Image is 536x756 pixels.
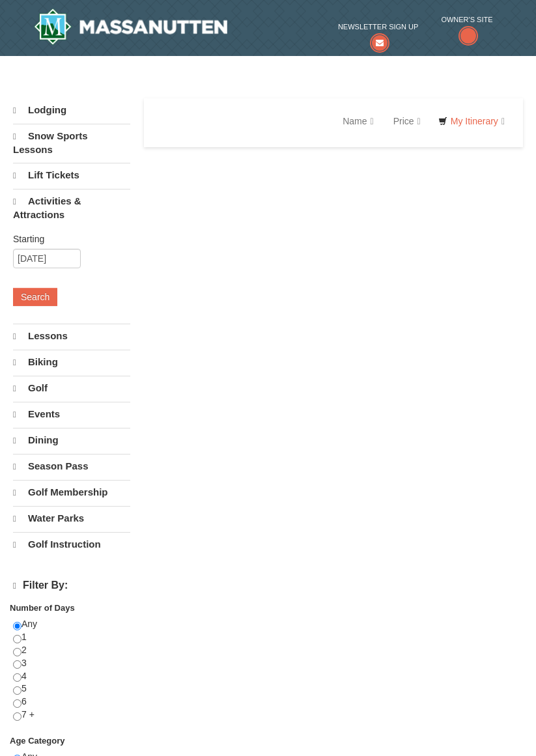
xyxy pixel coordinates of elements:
[333,108,383,134] a: Name
[384,108,430,134] a: Price
[34,8,228,45] img: Massanutten Resort Logo
[13,580,130,592] h4: Filter By:
[13,98,130,122] a: Lodging
[441,13,492,47] a: Owner's Site
[338,20,418,47] a: Newsletter Sign Up
[13,532,130,557] a: Golf Instruction
[13,350,130,374] a: Biking
[10,736,65,746] strong: Age Category
[430,111,513,131] a: My Itinerary
[13,480,130,505] a: Golf Membership
[34,8,228,45] a: Massanutten Resort
[13,288,57,306] button: Search
[13,324,130,348] a: Lessons
[441,13,492,26] span: Owner's Site
[10,603,75,613] strong: Number of Days
[13,189,130,227] a: Activities & Attractions
[13,428,130,453] a: Dining
[13,506,130,531] a: Water Parks
[338,20,418,33] span: Newsletter Sign Up
[13,454,130,479] a: Season Pass
[13,163,130,188] a: Lift Tickets
[13,402,130,427] a: Events
[13,376,130,400] a: Golf
[13,124,130,161] a: Snow Sports Lessons
[13,232,120,245] label: Starting
[13,618,130,735] div: Any 1 2 3 4 5 6 7 +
